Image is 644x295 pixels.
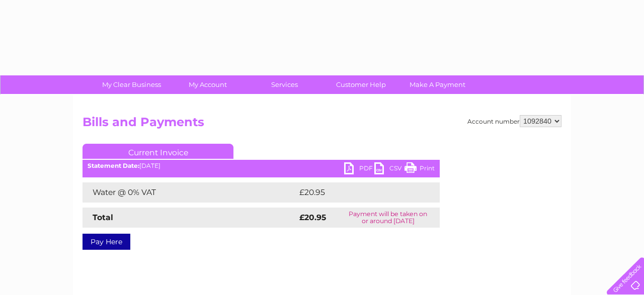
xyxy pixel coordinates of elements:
td: Payment will be taken on or around [DATE] [336,208,440,228]
a: My Account [167,75,250,94]
a: Pay Here [83,234,130,250]
a: My Clear Business [90,75,173,94]
td: £20.95 [297,182,420,203]
h2: Bills and Payments [83,115,561,134]
a: Customer Help [319,75,403,94]
a: Services [243,75,326,94]
strong: £20.95 [299,213,326,222]
td: Water @ 0% VAT [83,182,297,203]
strong: Total [93,213,113,222]
div: [DATE] [83,162,440,169]
div: Account number [467,115,561,127]
a: CSV [374,162,405,177]
a: Current Invoice [83,144,233,159]
a: PDF [344,162,374,177]
b: Statement Date: [88,162,139,169]
a: Print [405,162,435,177]
a: Make A Payment [396,75,479,94]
